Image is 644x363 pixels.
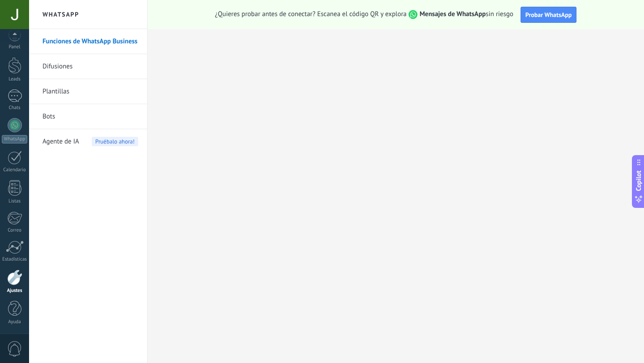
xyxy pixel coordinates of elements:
[2,44,28,50] div: Panel
[42,129,79,154] span: Agente de IA
[2,319,28,325] div: Ayuda
[92,137,138,146] span: Pruébalo ahora!
[419,10,486,18] strong: Mensajes de WhatsApp
[42,104,138,129] a: Bots
[2,198,28,204] div: Listas
[521,7,577,23] button: Probar WhatsApp
[29,129,147,154] li: Agente de IA
[42,54,138,79] a: Difusiones
[634,171,643,191] span: Copilot
[2,257,28,262] div: Estadísticas
[29,29,147,54] li: Funciones de WhatsApp Business
[42,79,138,104] a: Plantillas
[29,54,147,79] li: Difusiones
[2,228,28,233] div: Correo
[2,76,28,82] div: Leads
[42,129,138,154] a: Agente de IAPruébalo ahora!
[29,104,147,129] li: Bots
[215,10,513,19] span: ¿Quieres probar antes de conectar? Escanea el código QR y explora sin riesgo
[2,105,28,111] div: Chats
[2,288,28,294] div: Ajustes
[2,135,27,144] div: WhatsApp
[29,79,147,104] li: Plantillas
[525,11,572,19] span: Probar WhatsApp
[2,167,28,173] div: Calendario
[42,29,138,54] a: Funciones de WhatsApp Business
